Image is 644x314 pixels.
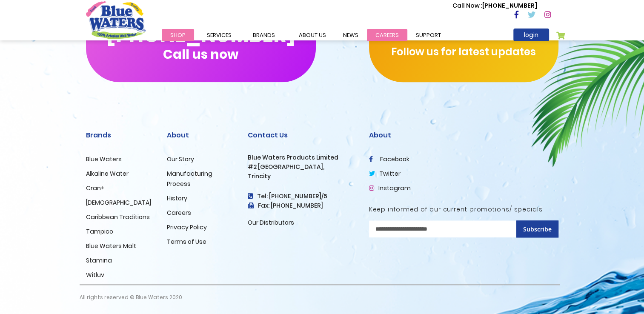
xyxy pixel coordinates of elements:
[248,173,356,180] h3: Trincity
[248,154,356,161] h3: Blue Waters Products Limited
[167,169,212,188] a: Manufacturing Process
[369,184,411,192] a: Instagram
[407,29,449,41] a: support
[248,218,294,227] a: Our Distributors
[167,208,191,217] a: Careers
[513,29,549,41] a: login
[516,220,558,237] button: Subscribe
[80,285,182,310] p: All rights reserved © Blue Waters 2020
[452,1,537,10] p: [PHONE_NUMBER]
[170,31,186,39] span: Shop
[335,29,367,41] a: News
[86,131,154,139] h2: Brands
[86,227,113,236] a: Tampico
[86,6,316,82] button: [PHONE_NUMBER]Call us now
[253,31,275,39] span: Brands
[369,155,409,163] a: facebook
[369,169,401,178] a: twitter
[452,1,482,10] span: Call Now :
[167,223,207,231] a: Privacy Policy
[248,131,356,139] h2: Contact Us
[86,169,129,178] a: Alkaline Water
[167,155,194,163] a: Our Story
[523,225,552,233] span: Subscribe
[167,131,235,139] h2: About
[369,44,558,60] p: Follow us for latest updates
[369,131,558,139] h2: About
[86,242,136,250] a: Blue Waters Malt
[86,1,146,39] a: store logo
[167,237,206,246] a: Terms of Use
[290,29,335,41] a: about us
[248,193,356,200] h4: Tel: [PHONE_NUMBER]/5
[86,271,104,279] a: Witluv
[167,194,187,203] a: History
[163,52,238,57] span: Call us now
[86,184,105,192] a: Cran+
[86,213,150,221] a: Caribbean Traditions
[86,155,122,163] a: Blue Waters
[248,202,356,209] h3: Fax: [PHONE_NUMBER]
[86,198,151,207] a: [DEMOGRAPHIC_DATA]
[248,163,356,171] h3: #2 [GEOGRAPHIC_DATA],
[86,256,112,265] a: Stamina
[367,29,407,41] a: careers
[369,206,558,213] h5: Keep informed of our current promotions/ specials
[207,31,232,39] span: Services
